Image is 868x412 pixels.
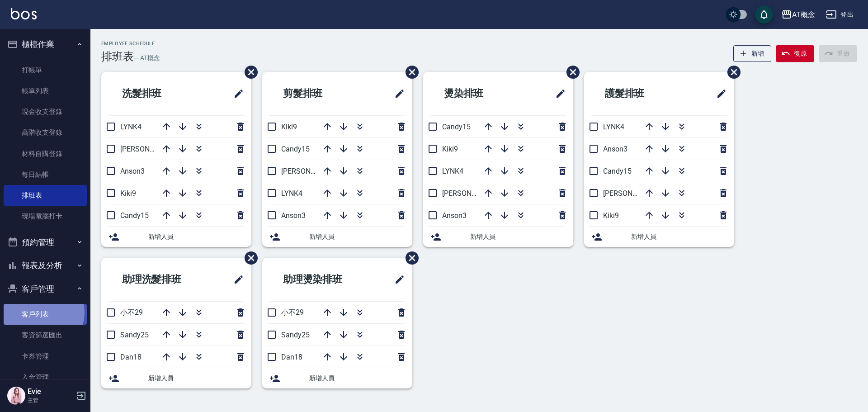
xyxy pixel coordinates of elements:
span: Dan18 [120,353,142,361]
span: 新增人員 [470,232,566,242]
a: 入金管理 [4,367,87,388]
h2: 洗髮排班 [108,77,202,110]
img: Person [7,387,25,405]
span: Dan18 [281,353,302,361]
span: LYNK4 [120,123,142,131]
button: 復原 [776,45,814,62]
span: 小不29 [120,308,143,317]
a: 現金收支登錄 [4,101,87,122]
span: Candy15 [120,211,149,220]
span: Sandy25 [120,331,149,339]
h6: — AT概念 [134,53,160,63]
span: 小不29 [281,308,304,317]
h2: 燙染排班 [430,77,524,110]
h2: 助理洗髮排班 [108,263,211,296]
button: 預約管理 [4,231,87,254]
button: save [755,5,773,24]
span: Kiki9 [281,123,297,131]
span: [PERSON_NAME]2 [281,167,340,175]
a: 高階收支登錄 [4,122,87,143]
div: 新增人員 [101,368,251,388]
h2: Employee Schedule [101,41,160,47]
span: 刪除班表 [238,245,259,271]
span: Kiki9 [603,211,619,220]
span: 修改班表的標題 [711,83,727,104]
span: LYNK4 [603,123,624,131]
span: 新增人員 [631,232,727,242]
span: LYNK4 [442,167,463,175]
button: 櫃檯作業 [4,33,87,56]
span: 修改班表的標題 [228,83,244,104]
span: Anson3 [281,211,306,220]
button: 登出 [822,6,857,23]
span: 修改班表的標題 [228,269,244,290]
span: 刪除班表 [721,59,742,85]
span: [PERSON_NAME]2 [120,145,179,153]
span: 修改班表的標題 [389,269,405,290]
div: 新增人員 [262,368,412,388]
a: 現場電腦打卡 [4,206,87,227]
span: Anson3 [442,211,467,220]
span: Candy15 [442,123,471,131]
a: 材料自購登錄 [4,143,87,164]
a: 排班表 [4,185,87,206]
button: 報表及分析 [4,254,87,277]
span: Kiki9 [442,145,458,153]
span: 刪除班表 [238,59,259,85]
img: Logo [11,8,37,19]
span: 新增人員 [148,232,244,242]
span: Candy15 [281,145,310,153]
span: 修改班表的標題 [389,83,405,104]
span: Kiki9 [120,189,136,198]
a: 打帳單 [4,60,87,81]
span: [PERSON_NAME]2 [603,189,661,198]
h2: 護髮排班 [591,77,684,110]
div: 新增人員 [584,227,734,247]
div: 新增人員 [101,227,251,247]
span: 刪除班表 [399,59,420,85]
span: Candy15 [603,167,632,175]
h2: 助理燙染排班 [269,263,372,296]
span: Anson3 [120,167,145,175]
div: 新增人員 [423,227,573,247]
div: AT概念 [792,9,815,20]
span: 修改班表的標題 [550,83,566,104]
p: 主管 [28,396,74,404]
h3: 排班表 [101,50,134,63]
span: Anson3 [603,145,627,153]
h2: 剪髮排班 [269,77,363,110]
div: 新增人員 [262,227,412,247]
span: Sandy25 [281,331,310,339]
span: 新增人員 [148,374,244,383]
span: 新增人員 [309,374,405,383]
span: 刪除班表 [560,59,581,85]
button: 客戶管理 [4,277,87,301]
a: 客戶列表 [4,304,87,325]
a: 帳單列表 [4,81,87,101]
span: LYNK4 [281,189,302,198]
span: 新增人員 [309,232,405,242]
a: 卡券管理 [4,346,87,367]
a: 每日結帳 [4,164,87,185]
h5: Evie [28,387,74,396]
a: 客資篩選匯出 [4,325,87,346]
button: 新增 [733,45,772,62]
span: 刪除班表 [399,245,420,271]
span: [PERSON_NAME]2 [442,189,500,198]
button: AT概念 [778,5,819,24]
